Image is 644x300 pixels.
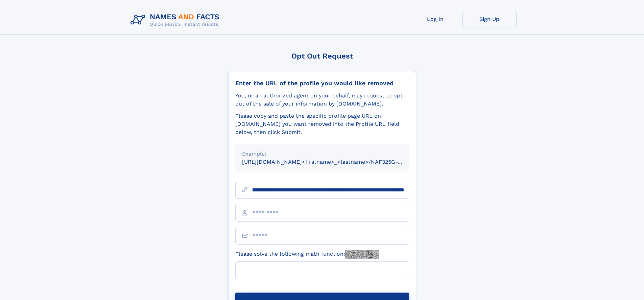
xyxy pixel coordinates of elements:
[408,11,462,27] a: Log In
[462,11,517,27] a: Sign Up
[235,92,409,108] div: You, or an authorized agent on your behalf, may request to opt-out of the sale of your informatio...
[242,150,402,158] div: Example:
[235,112,409,136] div: Please copy and paste the specific profile page URL on [DOMAIN_NAME] you want removed into the Pr...
[242,159,422,165] small: [URL][DOMAIN_NAME]<firstname>_<lastname>/NAF325G-xxxxxxxx
[228,52,416,60] div: Opt Out Request
[235,79,409,87] div: Enter the URL of the profile you would like removed
[235,250,379,259] label: Please solve the following math function:
[128,11,225,29] img: Logo Names and Facts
